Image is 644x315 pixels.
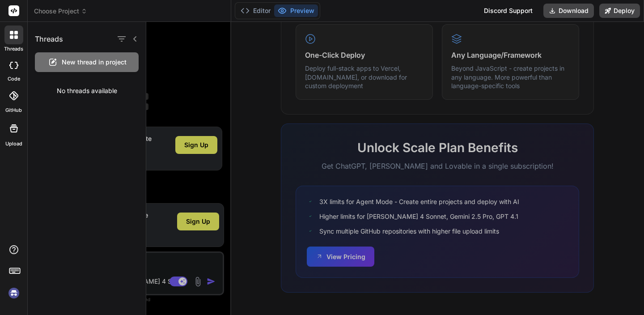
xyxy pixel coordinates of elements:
[5,106,22,114] label: GitHub
[8,75,20,83] label: code
[6,285,21,301] img: signin
[237,4,274,17] button: Editor
[274,4,318,17] button: Preview
[34,7,87,16] span: Choose Project
[599,4,640,18] button: Deploy
[62,58,127,67] span: New thread in project
[479,4,538,18] div: Discord Support
[28,79,146,102] div: No threads available
[35,34,63,44] h1: Threads
[4,45,23,53] label: threads
[5,140,22,148] label: Upload
[543,4,594,18] button: Download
